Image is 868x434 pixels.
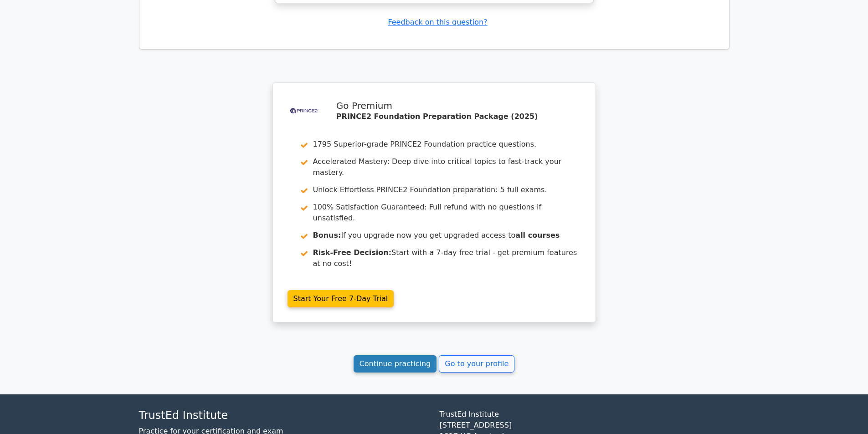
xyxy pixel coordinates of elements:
[388,18,487,26] a: Feedback on this question?
[354,355,437,373] a: Continue practicing
[288,290,394,307] a: Start Your Free 7-Day Trial
[139,409,429,422] h4: TrustEd Institute
[439,355,514,373] a: Go to your profile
